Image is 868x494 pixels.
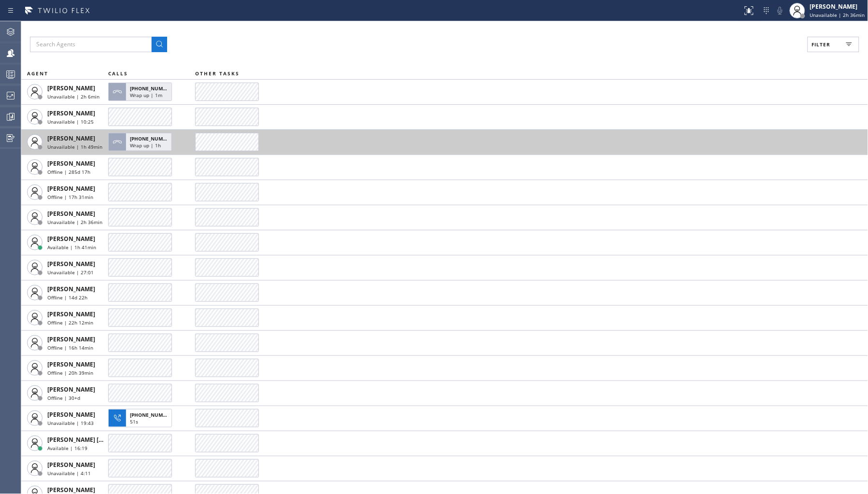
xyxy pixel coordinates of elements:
span: [PERSON_NAME] [47,335,95,343]
span: Filter [812,41,831,48]
span: [PERSON_NAME] [47,461,95,469]
input: Search Agents [30,37,152,52]
span: Unavailable | 2h 36min [47,219,102,226]
span: CALLS [108,70,128,77]
span: Offline | 22h 12min [47,319,93,326]
span: AGENT [27,70,48,77]
button: [PHONE_NUMBER]Wrap up | 1m [108,80,175,104]
span: [PERSON_NAME] [47,486,95,494]
button: [PHONE_NUMBER]Wrap up | 1h [108,130,175,154]
span: Offline | 16h 14min [47,344,93,351]
span: Available | 1h 41min [47,244,96,251]
button: [PHONE_NUMBER]51s [108,406,175,430]
button: Mute [773,4,787,17]
span: [PERSON_NAME] [47,360,95,368]
span: [PERSON_NAME] [PERSON_NAME] [47,436,144,444]
span: OTHER TASKS [195,70,240,77]
button: Filter [808,37,859,52]
span: [PERSON_NAME] [47,134,95,142]
span: Offline | 285d 17h [47,169,90,175]
span: [PERSON_NAME] [47,260,95,268]
span: [PHONE_NUMBER] [130,85,174,92]
span: [PERSON_NAME] [47,109,95,117]
span: [PHONE_NUMBER] [130,411,174,418]
span: [PERSON_NAME] [47,210,95,218]
span: [PERSON_NAME] [47,159,95,168]
span: [PERSON_NAME] [47,235,95,243]
span: [PERSON_NAME] [47,310,95,318]
span: 51s [130,418,138,425]
span: Unavailable | 27:01 [47,269,94,276]
span: Wrap up | 1h [130,142,161,149]
span: Offline | 30+d [47,395,80,401]
span: [PERSON_NAME] [47,184,95,193]
span: Unavailable | 1h 49min [47,143,102,150]
span: [PERSON_NAME] [47,385,95,394]
span: Unavailable | 4:11 [47,470,91,477]
span: Unavailable | 10:25 [47,118,94,125]
span: [PERSON_NAME] [47,285,95,293]
span: Unavailable | 2h 6min [47,93,100,100]
div: [PERSON_NAME] [810,2,865,11]
span: Offline | 20h 39min [47,369,93,376]
span: Available | 16:19 [47,445,87,452]
span: [PHONE_NUMBER] [130,135,174,142]
span: Unavailable | 2h 36min [810,12,865,18]
span: Offline | 17h 31min [47,194,93,200]
span: [PERSON_NAME] [47,84,95,92]
span: Unavailable | 19:43 [47,420,94,426]
span: Offline | 14d 22h [47,294,87,301]
span: [PERSON_NAME] [47,410,95,419]
span: Wrap up | 1m [130,92,162,99]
